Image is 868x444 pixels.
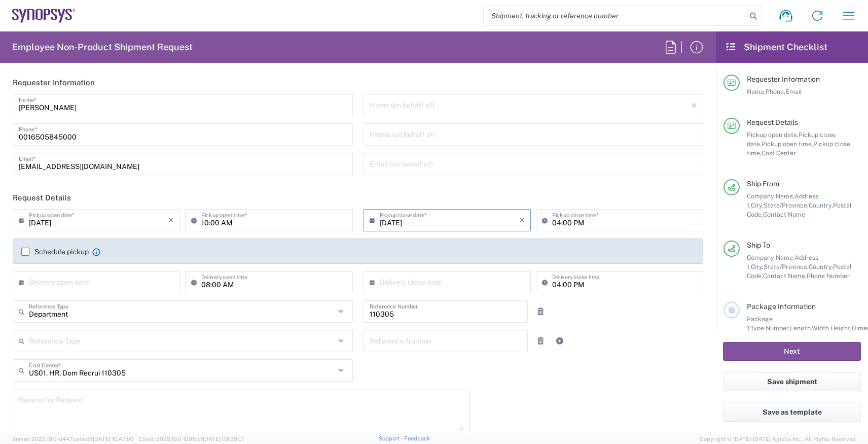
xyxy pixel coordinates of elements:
h2: Request Details [13,193,71,203]
span: Requester Information [747,75,820,83]
span: Country, [809,201,833,209]
span: Type, [750,324,766,332]
span: Width, [812,324,830,332]
span: Server: 2025.19.0-d447cefac8f [12,436,134,442]
h2: Shipment Checklist [725,41,827,53]
span: Package Information [747,302,816,311]
span: Name, [747,88,766,95]
span: Client: 2025.19.0-129fbcf [138,436,244,442]
span: State/Province, [764,263,809,270]
span: Copyright © [DATE]-[DATE] Agistix Inc., All Rights Reserved [700,434,856,443]
h2: Employee Non-Product Shipment Request [12,41,193,53]
h2: Requester Information [13,78,95,88]
a: Remove Reference [533,334,548,348]
span: Cost Center [762,149,796,157]
span: Contact Name, [763,272,807,280]
span: [DATE] 09:39:01 [203,436,244,442]
span: [DATE] 10:47:06 [93,436,134,442]
i: × [519,212,525,228]
span: Phone, [766,88,785,95]
span: State/Province, [764,201,809,209]
a: Feedback [404,435,430,441]
a: Support [379,435,404,441]
a: Add Reference [553,334,567,348]
button: Save as template [723,403,861,422]
label: Schedule pickup [21,248,89,256]
input: Shipment, tracking or reference number [484,6,746,25]
a: Remove Reference [533,304,548,319]
span: Length, [790,324,812,332]
span: Email [785,88,802,95]
span: Contact Name [763,211,805,218]
span: Pickup open date, [747,131,799,139]
span: Ship From [747,180,779,188]
span: Country, [809,263,833,270]
button: Save shipment [723,372,861,391]
span: Company Name, [747,192,794,200]
span: Ship To [747,241,770,249]
i: × [168,212,174,228]
span: City, [751,201,764,209]
button: Next [723,342,861,361]
span: Height, [830,324,852,332]
span: Company Name, [747,254,794,261]
span: City, [751,263,764,270]
span: Pickup open time, [762,140,813,148]
span: Phone Number [807,272,850,280]
span: Package 1: [747,315,773,332]
span: Request Details [747,118,798,126]
span: Number, [766,324,790,332]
